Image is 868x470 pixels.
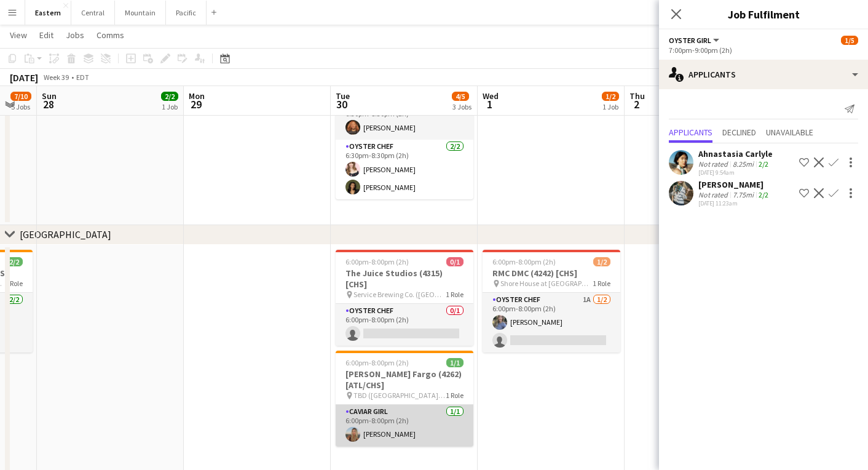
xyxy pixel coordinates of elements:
[11,102,31,111] div: 5 Jobs
[6,257,23,266] span: 2/2
[659,60,868,89] div: Applicants
[446,391,464,400] span: 1 Role
[71,1,115,25] button: Central
[730,190,756,199] div: 7.75mi
[446,257,464,266] span: 0/1
[39,30,53,41] span: Edit
[669,128,712,137] span: Applicants
[189,90,205,102] span: Mon
[841,36,858,45] span: 1/5
[593,279,610,288] span: 1 Role
[61,27,89,43] a: Jobs
[336,44,473,199] app-job-card: 6:30pm-8:30pm (2h)3/3[PERSON_NAME] Weddings (4173) [ATL] Legacy Promenade at [GEOGRAPHIC_DATA] S2...
[162,102,178,111] div: 1 Job
[698,159,730,169] div: Not rated
[336,351,473,447] app-job-card: 6:00pm-8:00pm (2h)1/1[PERSON_NAME] Fargo (4262) [ATL/CHS] TBD ([GEOGRAPHIC_DATA], [GEOGRAPHIC_DAT...
[187,97,205,111] span: 29
[166,1,207,25] button: Pacific
[25,1,71,25] button: Eastern
[66,30,84,41] span: Jobs
[698,199,771,207] div: [DATE] 11:23am
[97,30,124,41] span: Comms
[34,27,58,43] a: Edit
[602,92,619,101] span: 1/2
[766,128,813,137] span: Unavailable
[659,6,868,22] h3: Job Fulfilment
[629,90,645,102] span: Thu
[452,92,469,101] span: 4/5
[161,92,178,101] span: 2/2
[42,90,57,102] span: Sun
[669,36,721,45] button: Oyster Girl
[483,268,620,279] h3: RMC DMC (4242) [CHS]
[759,190,768,199] app-skills-label: 2/2
[481,97,499,111] span: 1
[5,27,32,43] a: View
[492,257,556,266] span: 6:00pm-8:00pm (2h)
[115,1,166,25] button: Mountain
[602,102,618,111] div: 1 Job
[698,169,773,177] div: [DATE] 9:54am
[593,257,610,266] span: 1/2
[446,358,464,367] span: 1/1
[698,148,773,159] div: Ahnastasia Carlyle
[336,90,350,102] span: Tue
[336,405,473,447] app-card-role: Caviar Girl1/16:00pm-8:00pm (2h)[PERSON_NAME]
[730,159,756,169] div: 8.25mi
[759,159,768,169] app-skills-label: 2/2
[20,228,111,241] div: [GEOGRAPHIC_DATA]
[76,73,89,82] div: EDT
[722,128,756,137] span: Declined
[345,358,409,367] span: 6:00pm-8:00pm (2h)
[500,279,593,288] span: Shore House at [GEOGRAPHIC_DATA] ([GEOGRAPHIC_DATA], [GEOGRAPHIC_DATA])
[10,30,27,41] span: View
[483,250,620,352] app-job-card: 6:00pm-8:00pm (2h)1/2RMC DMC (4242) [CHS] Shore House at [GEOGRAPHIC_DATA] ([GEOGRAPHIC_DATA], [G...
[40,97,57,111] span: 28
[698,190,730,199] div: Not rated
[353,391,446,400] span: TBD ([GEOGRAPHIC_DATA], [GEOGRAPHIC_DATA])
[336,304,473,346] app-card-role: Oyster Chef0/16:00pm-8:00pm (2h)
[92,27,129,43] a: Comms
[452,102,471,111] div: 3 Jobs
[334,97,350,111] span: 30
[336,250,473,346] app-job-card: 6:00pm-8:00pm (2h)0/1The Juice Studios (4315) [CHS] Service Brewing Co. ([GEOGRAPHIC_DATA], [GEOG...
[336,98,473,140] app-card-role: Caviar Girl1/16:30pm-8:30pm (2h)[PERSON_NAME]
[483,90,499,102] span: Wed
[353,290,446,299] span: Service Brewing Co. ([GEOGRAPHIC_DATA], [GEOGRAPHIC_DATA])
[5,279,23,288] span: 1 Role
[628,97,645,111] span: 2
[10,92,31,101] span: 7/10
[345,257,409,266] span: 6:00pm-8:00pm (2h)
[10,71,38,84] div: [DATE]
[698,179,771,190] div: [PERSON_NAME]
[336,140,473,199] app-card-role: Oyster Chef2/26:30pm-8:30pm (2h)[PERSON_NAME][PERSON_NAME]
[336,368,473,391] h3: [PERSON_NAME] Fargo (4262) [ATL/CHS]
[41,73,71,82] span: Week 39
[483,293,620,352] app-card-role: Oyster Chef1A1/26:00pm-8:00pm (2h)[PERSON_NAME]
[446,290,464,299] span: 1 Role
[336,268,473,290] h3: The Juice Studios (4315) [CHS]
[669,46,858,55] div: 7:00pm-9:00pm (2h)
[669,36,711,45] span: Oyster Girl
